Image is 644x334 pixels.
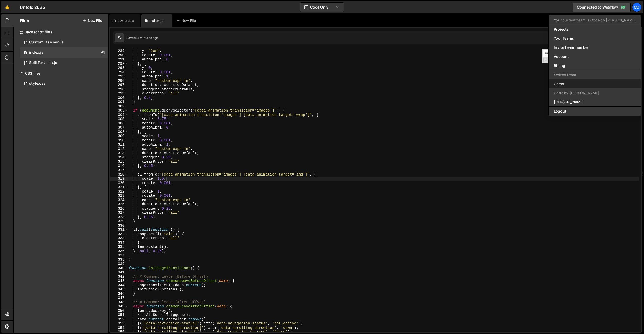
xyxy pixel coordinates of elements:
div: 313 [110,151,128,155]
div: 345 [110,287,128,292]
div: 322 [110,189,128,194]
a: 🤙 [1,1,14,13]
div: CustomEase.min.js [29,40,64,45]
div: 332 [110,232,128,236]
div: 295 [110,74,128,79]
div: 314 [110,155,128,160]
div: 343 [110,279,128,283]
div: 319 [110,177,128,181]
div: 11160/26071.js [20,58,108,68]
div: 302 [110,104,128,109]
div: 340 [110,266,128,271]
div: 306 [110,121,128,126]
div: 348 [110,300,128,305]
div: 292 [110,62,128,66]
div: 300 [110,96,128,100]
div: 311 [110,142,128,147]
div: 329 [110,219,128,224]
div: 312 [110,147,128,151]
div: 11160/26069.css [20,78,108,89]
div: 334 [110,241,128,245]
div: 339 [110,262,128,266]
div: 330 [110,224,128,228]
div: 346 [110,292,128,296]
div: 299 [110,91,128,96]
div: 327 [110,211,128,215]
input: Search for [543,50,608,57]
div: 293 [110,66,128,70]
div: style.css [118,18,134,23]
span: Toggle Replace mode [543,58,549,62]
div: Unfold 2025 [20,4,45,10]
div: 331 [110,228,128,232]
h2: Files [20,18,29,23]
div: New File [176,18,198,23]
div: 333 [110,236,128,241]
a: Co [632,3,641,12]
div: 291 [110,57,128,62]
div: 309 [110,134,128,138]
div: 296 [110,79,128,83]
div: 338 [110,258,128,262]
div: 290 [110,53,128,58]
div: 342 [110,275,128,279]
button: Logout [549,107,641,116]
a: Billing [549,61,641,70]
div: 349 [110,304,128,309]
div: SplitText.min.js [29,61,57,65]
div: 341 [110,270,128,275]
div: 352 [110,317,128,322]
div: 326 [110,206,128,211]
div: 350 [110,309,128,313]
div: 328 [110,215,128,219]
a: Account [549,52,641,61]
button: New File [83,19,102,23]
div: 301 [110,100,128,104]
div: 321 [110,185,128,189]
div: 310 [110,138,128,143]
div: 11160/26070.js [20,37,108,47]
div: 354 [110,326,128,330]
div: 303 [110,108,128,113]
div: 323 [110,194,128,198]
div: 25 minutes ago [136,36,158,40]
div: 344 [110,283,128,288]
div: 315 [110,160,128,164]
div: 304 [110,113,128,117]
a: Your Teams [549,34,641,43]
div: Javascript files [14,27,108,37]
div: 318 [110,172,128,177]
div: CSS files [14,68,108,78]
a: Projects [549,25,641,34]
div: 337 [110,253,128,258]
div: 297 [110,83,128,87]
div: 353 [110,321,128,326]
a: Osmo [549,79,641,88]
div: Saved [126,36,158,40]
div: 335 [110,245,128,249]
div: 317 [110,168,128,172]
a: Invite team member [549,43,641,52]
div: 324 [110,198,128,202]
div: 305 [110,117,128,121]
div: 351 [110,313,128,317]
div: 308 [110,130,128,134]
div: 320 [110,181,128,185]
div: 294 [110,70,128,75]
div: 11160/26068.js [20,47,108,58]
div: 336 [110,249,128,253]
div: 325 [110,202,128,206]
div: 298 [110,87,128,92]
div: 347 [110,296,128,300]
button: Code Only [300,3,344,12]
div: index.js [150,18,164,23]
div: index.js [29,50,43,55]
div: 289 [110,49,128,53]
div: 307 [110,125,128,130]
div: style.css [29,81,45,86]
div: 316 [110,164,128,168]
a: [PERSON_NAME] [549,97,641,106]
span: 0 [24,51,27,55]
a: Connected to Webflow [573,3,631,12]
